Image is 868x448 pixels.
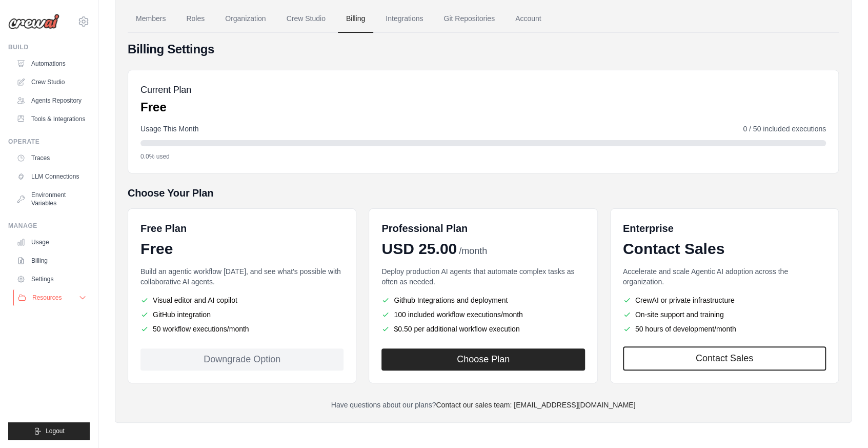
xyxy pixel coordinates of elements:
[8,422,90,440] button: Logout
[12,234,90,250] a: Usage
[623,309,826,320] li: On-site support and training
[381,295,584,305] li: Github Integrations and deployment
[817,399,868,448] iframe: Chat Widget
[381,221,468,236] h6: Professional Plan
[140,295,344,305] li: Visual editor and AI copilot
[623,346,826,371] a: Contact Sales
[140,124,198,134] span: Usage This Month
[436,401,635,409] a: Contact our sales team: [EMAIL_ADDRESS][DOMAIN_NAME]
[140,240,344,258] div: Free
[140,324,344,334] li: 50 workflow executions/month
[623,221,826,236] h6: Enterprise
[435,5,503,33] a: Git Repositories
[459,244,487,258] span: /month
[12,111,90,127] a: Tools & Integrations
[743,124,826,134] span: 0 / 50 included executions
[381,240,457,258] span: USD 25.00
[128,400,839,410] p: Have questions about our plans?
[128,5,174,33] a: Members
[623,295,826,305] li: CrewAI or private infrastructure
[140,309,344,320] li: GitHub integration
[338,5,373,33] a: Billing
[8,43,90,51] div: Build
[377,5,431,33] a: Integrations
[140,221,187,236] h6: Free Plan
[507,5,550,33] a: Account
[623,324,826,334] li: 50 hours of development/month
[217,5,274,33] a: Organization
[381,324,584,334] li: $0.50 per additional workflow execution
[8,222,90,230] div: Manage
[46,427,65,435] span: Logout
[381,348,584,371] button: Choose Plan
[12,168,90,185] a: LLM Connections
[12,150,90,166] a: Traces
[12,55,90,72] a: Automations
[128,186,839,200] h5: Choose Your Plan
[381,309,584,320] li: 100 included workflow executions/month
[8,14,59,29] img: Logo
[12,92,90,109] a: Agents Repository
[140,152,170,161] span: 0.0% used
[128,41,839,57] h4: Billing Settings
[13,289,91,306] button: Resources
[12,187,90,211] a: Environment Variables
[12,74,90,90] a: Crew Studio
[140,348,344,371] div: Downgrade Option
[140,99,191,115] p: Free
[140,83,191,97] h5: Current Plan
[12,271,90,287] a: Settings
[32,294,62,302] span: Resources
[278,5,334,33] a: Crew Studio
[12,252,90,269] a: Billing
[381,266,584,287] p: Deploy production AI agents that automate complex tasks as often as needed.
[178,5,213,33] a: Roles
[140,266,344,287] p: Build an agentic workflow [DATE], and see what's possible with collaborative AI agents.
[623,266,826,287] p: Accelerate and scale Agentic AI adoption across the organization.
[8,138,90,146] div: Operate
[623,240,826,258] div: Contact Sales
